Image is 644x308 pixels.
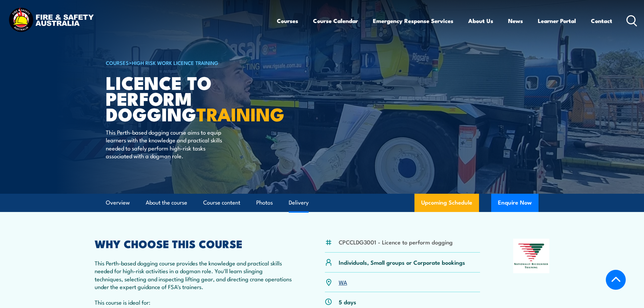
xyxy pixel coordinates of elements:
a: Emergency Response Services [373,12,453,30]
h1: Licence to Perform Dogging [106,74,273,122]
a: High Risk Work Licence Training [132,59,218,66]
p: This Perth-based dogging course aims to equip learners with the knowledge and practical skills ne... [106,128,229,160]
a: WA [339,278,347,286]
p: This Perth-based dogging course provides the knowledge and practical skills needed for high-risk ... [95,259,292,291]
strong: TRAINING [196,99,284,127]
p: This course is ideal for: [95,298,292,306]
a: Delivery [289,194,309,212]
p: 5 days [339,298,356,306]
h6: > [106,58,273,67]
a: Course content [203,194,240,212]
a: Photos [256,194,273,212]
a: Upcoming Schedule [414,194,479,212]
a: Overview [106,194,130,212]
a: Contact [591,12,612,30]
h2: WHY CHOOSE THIS COURSE [95,239,292,248]
a: About Us [468,12,493,30]
a: News [508,12,523,30]
a: About the course [146,194,187,212]
p: Individuals, Small groups or Corporate bookings [339,258,465,266]
a: COURSES [106,59,129,66]
li: CPCCLDG3001 - Licence to perform dogging [339,238,453,246]
a: Course Calendar [313,12,358,30]
a: Learner Portal [538,12,576,30]
button: Enquire Now [491,194,539,212]
img: Nationally Recognised Training logo. [513,239,550,273]
a: Courses [277,12,298,30]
